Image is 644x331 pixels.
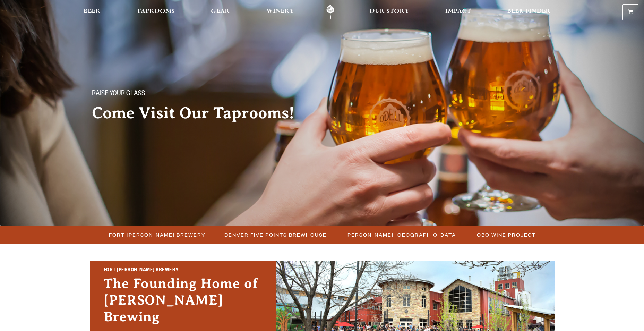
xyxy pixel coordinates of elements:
[445,9,471,14] span: Impact
[224,230,327,240] span: Denver Five Points Brewhouse
[369,9,409,14] span: Our Story
[266,9,294,14] span: Winery
[262,5,299,20] a: Winery
[365,5,414,20] a: Our Story
[473,230,539,240] a: OBC Wine Project
[92,90,145,99] span: Raise your glass
[206,5,234,20] a: Gear
[92,104,308,122] h2: Come Visit Our Taprooms!
[137,9,175,14] span: Taprooms
[477,230,536,240] span: OBC Wine Project
[109,230,206,240] span: Fort [PERSON_NAME] Brewery
[503,5,555,20] a: Beer Finder
[105,230,209,240] a: Fort [PERSON_NAME] Brewery
[104,266,262,275] h2: Fort [PERSON_NAME] Brewery
[220,230,330,240] a: Denver Five Points Brewhouse
[441,5,475,20] a: Impact
[507,9,551,14] span: Beer Finder
[132,5,179,20] a: Taprooms
[341,230,462,240] a: [PERSON_NAME] [GEOGRAPHIC_DATA]
[317,5,343,20] a: Odell Home
[84,9,101,14] span: Beer
[211,9,230,14] span: Gear
[79,5,105,20] a: Beer
[345,230,458,240] span: [PERSON_NAME] [GEOGRAPHIC_DATA]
